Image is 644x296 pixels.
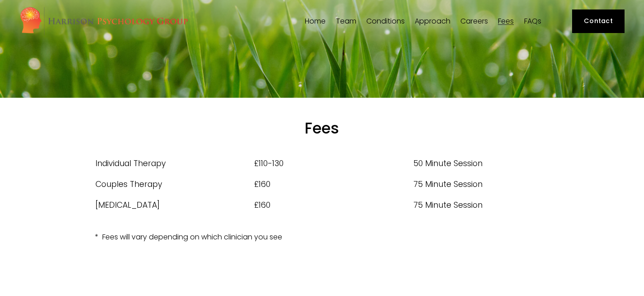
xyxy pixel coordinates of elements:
[95,231,549,244] p: * Fees will vary depending on which clinician you see
[95,195,254,215] td: [MEDICAL_DATA]
[254,153,412,174] td: £110-130
[336,17,356,25] a: folder dropdown
[413,174,549,195] td: 75 Minute Session
[572,10,625,33] a: Contact
[460,17,488,25] a: Careers
[305,17,326,25] a: Home
[254,174,412,195] td: £160
[415,17,450,25] a: folder dropdown
[254,195,412,215] td: £160
[413,153,549,174] td: 50 Minute Session
[95,174,254,195] td: Couples Therapy
[366,17,405,25] a: folder dropdown
[336,18,356,25] span: Team
[415,18,450,25] span: Approach
[413,195,549,215] td: 75 Minute Session
[524,17,541,25] a: FAQs
[498,17,514,25] a: Fees
[95,119,549,138] h1: Fees
[366,18,405,25] span: Conditions
[95,153,254,174] td: Individual Therapy
[19,6,188,36] img: Harrison Psychology Group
